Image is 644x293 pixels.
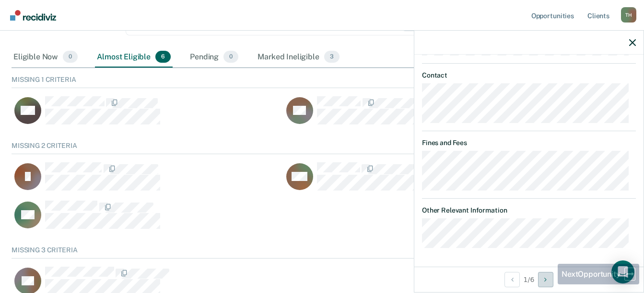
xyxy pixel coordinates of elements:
div: Pending [188,47,240,68]
div: Eligible Now [12,47,80,68]
button: Next Opportunity [538,272,553,287]
img: Recidiviz [10,10,56,21]
dt: Fines and Fees [422,139,636,147]
dt: Other Relevant Information [422,206,636,214]
dt: Contact [422,71,636,79]
span: 6 [155,51,171,63]
div: CaseloadOpportunityCell-00247070 [12,200,283,238]
div: T H [621,7,636,23]
div: Missing 2 Criteria [12,142,632,154]
span: 0 [63,51,78,63]
div: Missing 3 Criteria [12,246,632,259]
span: 0 [223,51,238,63]
div: 1 / 6 [414,267,644,292]
button: Profile dropdown button [621,7,636,23]
div: CaseloadOpportunityCell-00648295 [283,162,555,200]
div: CaseloadOpportunityCell-00574744 [12,162,283,200]
div: CaseloadOpportunityCell-00131969 [12,96,283,134]
div: Open Intercom Messenger [611,260,634,283]
button: Previous Opportunity [504,272,520,287]
div: Almost Eligible [95,47,173,68]
div: CaseloadOpportunityCell-00514424 [283,96,555,134]
div: Missing 1 Criteria [12,76,632,88]
div: Marked Ineligible [256,47,341,68]
span: 3 [324,51,340,63]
